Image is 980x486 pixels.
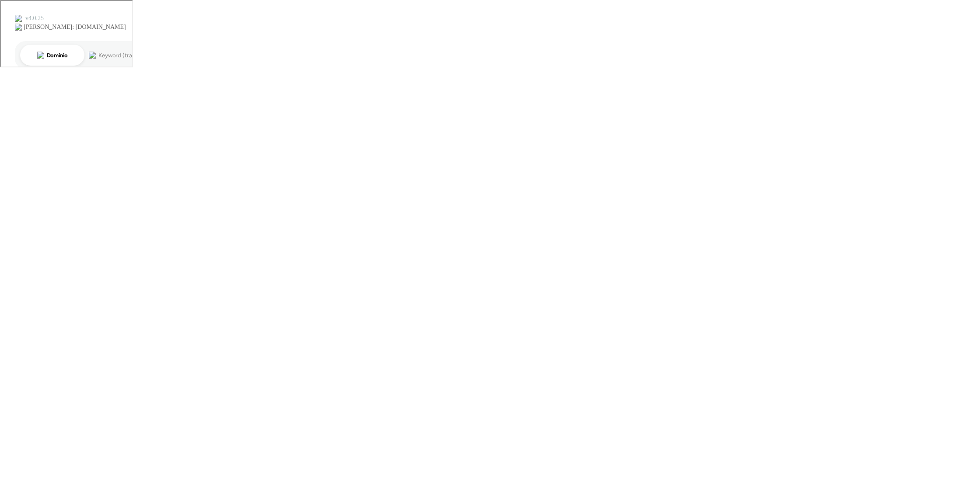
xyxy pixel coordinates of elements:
img: website_grey.svg [14,23,21,30]
div: Keyword (traffico) [98,52,145,57]
div: Dominio [46,52,67,57]
div: v 4.0.25 [24,14,43,21]
img: tab_keywords_by_traffic_grey.svg [88,51,95,58]
img: tab_domain_overview_orange.svg [36,51,43,58]
div: [PERSON_NAME]: [DOMAIN_NAME] [23,23,125,30]
img: logo_orange.svg [14,14,21,21]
